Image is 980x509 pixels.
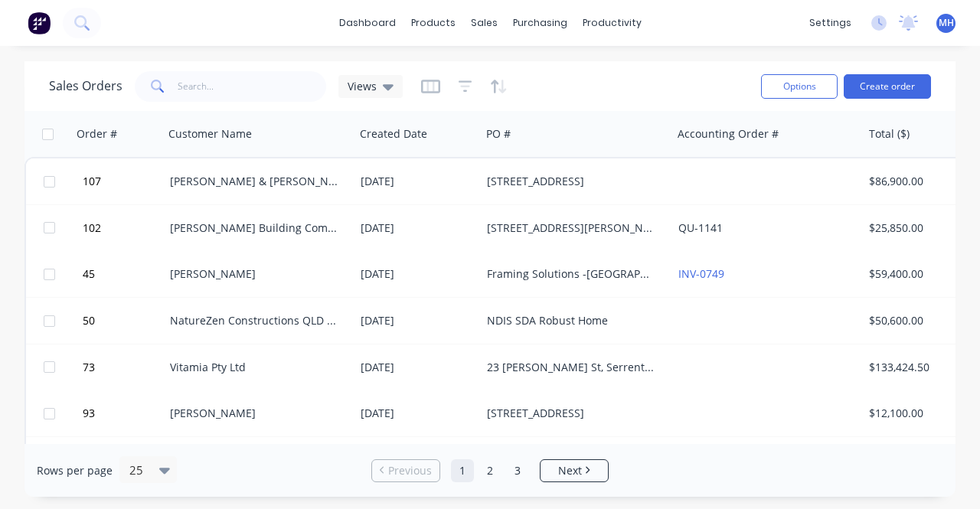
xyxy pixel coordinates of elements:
[361,406,475,421] div: [DATE]
[361,360,475,375] div: [DATE]
[844,74,931,99] button: Create order
[78,251,170,297] button: 45
[541,463,608,478] a: Next page
[83,174,101,189] span: 107
[487,313,657,328] div: NDIS SDA Robust Home
[78,158,170,204] button: 107
[83,406,95,421] span: 93
[170,313,340,328] div: NatureZen Constructions QLD Pty Ltd
[869,360,959,375] div: $133,424.50
[361,266,475,282] div: [DATE]
[28,11,51,34] img: Factory
[365,459,615,482] ul: Pagination
[761,74,838,99] button: Options
[168,126,252,142] div: Customer Name
[170,174,340,189] div: [PERSON_NAME] & [PERSON_NAME]
[361,174,475,189] div: [DATE]
[78,298,170,344] button: 50
[479,459,501,482] a: Page 2
[78,437,170,483] button: 55
[37,463,113,478] span: Rows per page
[487,174,657,189] div: [STREET_ADDRESS]
[678,266,724,281] a: INV-0749
[869,266,959,282] div: $59,400.00
[170,266,340,282] div: [PERSON_NAME]
[939,16,954,30] span: MH
[869,406,959,421] div: $12,100.00
[348,78,377,94] span: Views
[83,266,95,282] span: 45
[360,126,427,142] div: Created Date
[869,126,910,142] div: Total ($)
[505,11,575,34] div: purchasing
[361,313,475,328] div: [DATE]
[802,11,859,34] div: settings
[869,220,959,236] div: $25,850.00
[83,360,95,375] span: 73
[388,463,432,478] span: Previous
[83,313,95,328] span: 50
[506,459,529,482] a: Page 3
[170,360,340,375] div: Vitamia Pty Ltd
[869,313,959,328] div: $50,600.00
[78,390,170,436] button: 93
[487,266,657,282] div: Framing Solutions -[GEOGRAPHIC_DATA]
[463,11,505,34] div: sales
[575,11,649,34] div: productivity
[678,220,723,235] a: QU-1141
[77,126,117,142] div: Order #
[678,126,779,142] div: Accounting Order #
[78,205,170,251] button: 102
[558,463,582,478] span: Next
[83,220,101,236] span: 102
[170,406,340,421] div: [PERSON_NAME]
[403,11,463,34] div: products
[372,463,439,478] a: Previous page
[49,79,122,93] h1: Sales Orders
[486,126,511,142] div: PO #
[170,220,340,236] div: [PERSON_NAME] Building Company Pty Ltd
[869,174,959,189] div: $86,900.00
[487,220,657,236] div: [STREET_ADDRESS][PERSON_NAME] - Structural Steel - Rev 2
[332,11,403,34] a: dashboard
[361,220,475,236] div: [DATE]
[178,71,327,102] input: Search...
[487,406,657,421] div: [STREET_ADDRESS]
[78,344,170,390] button: 73
[451,459,474,482] a: Page 1 is your current page
[487,360,657,375] div: 23 [PERSON_NAME] St, Serrento QLD - Light Gauge Steel Framing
